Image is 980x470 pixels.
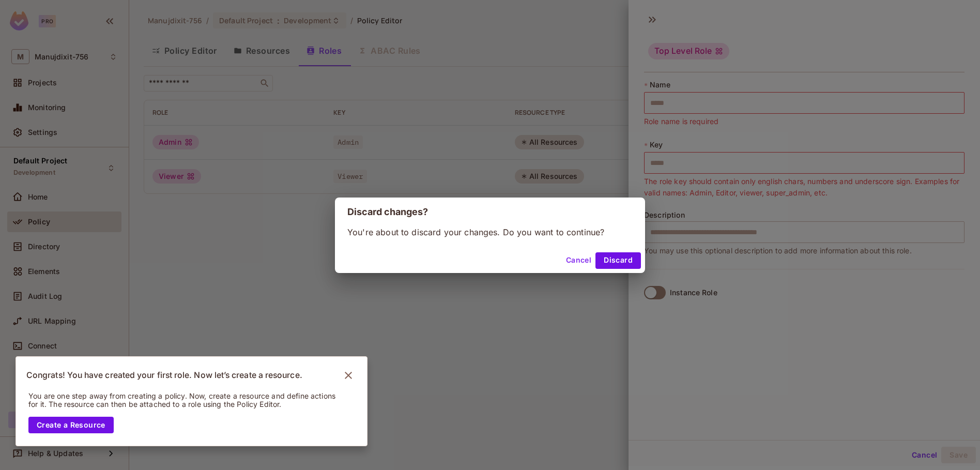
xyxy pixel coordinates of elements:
[28,417,114,433] button: Create a Resource
[28,392,341,408] p: You are one step away from creating a policy. Now, create a resource and define actions for it. T...
[335,198,645,226] h2: Discard changes?
[595,252,641,269] button: Discard
[26,370,302,381] p: Congrats! You have created your first role. Now let’s create a resource.
[562,252,595,269] button: Cancel
[347,226,633,238] p: You're about to discard your changes. Do you want to continue?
